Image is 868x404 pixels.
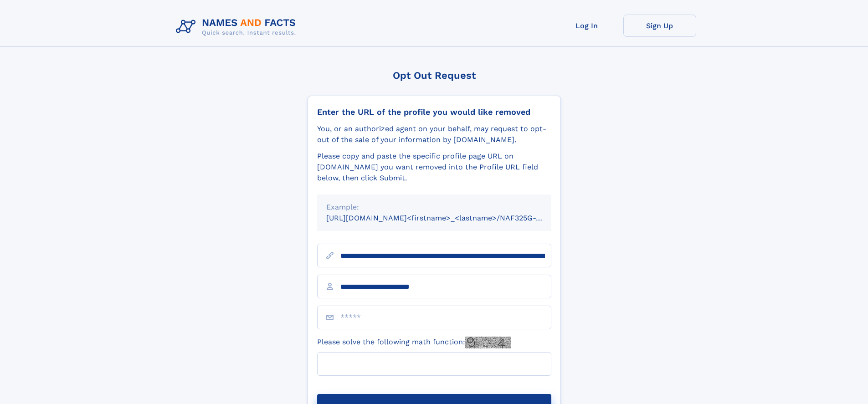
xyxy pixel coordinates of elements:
[326,214,569,222] small: [URL][DOMAIN_NAME]<firstname>_<lastname>/NAF325G-xxxxxxxx
[172,15,303,39] img: Logo Names and Facts
[326,202,542,213] div: Example:
[317,123,551,145] div: You, or an authorized agent on your behalf, may request to opt-out of the sale of your informatio...
[550,15,623,37] a: Log In
[317,337,511,348] label: Please solve the following math function:
[317,151,551,184] div: Please copy and paste the specific profile page URL on [DOMAIN_NAME] you want removed into the Pr...
[623,15,696,37] a: Sign Up
[308,70,561,81] div: Opt Out Request
[317,107,551,117] div: Enter the URL of the profile you would like removed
